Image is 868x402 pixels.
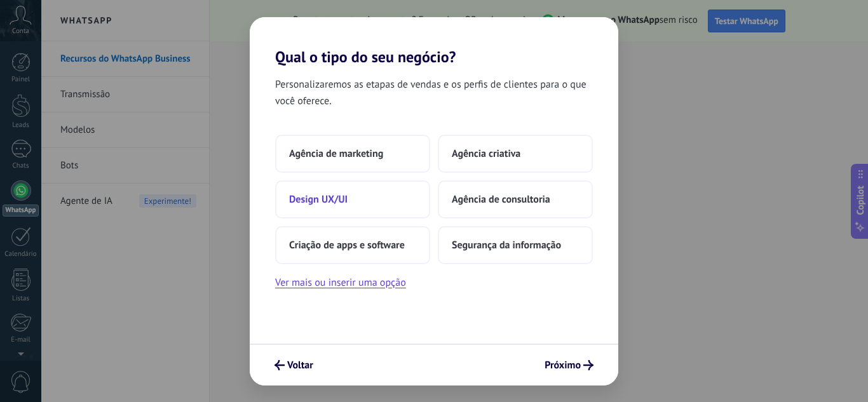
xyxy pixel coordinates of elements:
button: Design UX/UI [275,180,430,218]
span: Segurança da informação [452,239,561,251]
span: Agência de marketing [289,147,383,160]
span: Personalizaremos as etapas de vendas e os perfis de clientes para o que você oferece. [275,76,593,109]
button: Agência de consultoria [438,180,593,218]
button: Ver mais ou inserir uma opção [275,274,406,291]
button: Segurança da informação [438,226,593,264]
button: Criação de apps e software [275,226,430,264]
h2: Qual o tipo do seu negócio? [250,17,618,66]
button: Próximo [539,354,599,376]
span: Próximo [545,361,581,370]
span: Agência criativa [452,147,520,160]
span: Voltar [287,361,313,370]
span: Agência de consultoria [452,193,550,206]
button: Agência de marketing [275,135,430,173]
span: Design UX/UI [289,193,348,206]
span: Criação de apps e software [289,239,405,251]
button: Voltar [269,354,319,376]
button: Agência criativa [438,135,593,173]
